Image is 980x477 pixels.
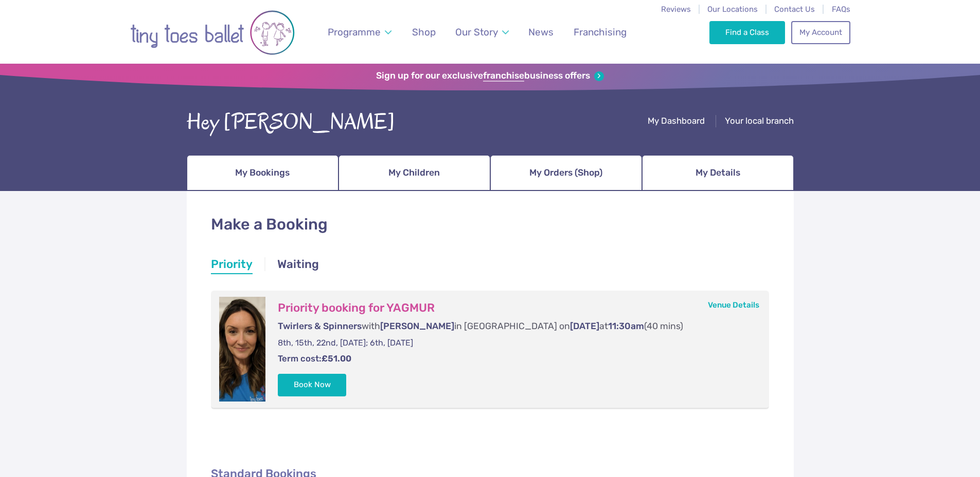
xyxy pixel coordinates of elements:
[388,164,440,182] span: My Children
[725,116,794,126] span: Your local branch
[707,5,758,14] a: Our Locations
[235,164,290,182] span: My Bookings
[725,116,794,128] a: Your local branch
[278,321,362,331] span: Twirlers & Spinners
[376,70,604,82] a: Sign up for our exclusivefranchisebusiness offers
[648,116,705,126] span: My Dashboard
[661,5,691,14] a: Reviews
[277,256,319,275] a: Waiting
[407,20,440,44] a: Shop
[323,20,396,44] a: Programme
[322,353,351,364] strong: £51.00
[570,321,599,331] span: [DATE]
[708,300,759,310] a: Venue Details
[528,26,554,38] span: News
[328,26,381,38] span: Programme
[642,155,794,191] a: My Details
[529,164,602,182] span: My Orders (Shop)
[278,374,347,396] button: Book Now
[278,353,749,365] p: Term cost:
[648,116,705,128] a: My Dashboard
[832,5,850,14] a: FAQs
[130,7,295,59] img: tiny toes ballet
[483,70,524,82] strong: franchise
[574,26,627,38] span: Franchising
[791,21,850,44] a: My Account
[490,155,642,191] a: My Orders (Shop)
[211,214,770,236] h1: Make a Booking
[412,26,436,38] span: Shop
[187,155,338,191] a: My Bookings
[338,155,490,191] a: My Children
[774,5,815,14] a: Contact Us
[187,106,395,138] div: Hey [PERSON_NAME]
[450,20,513,44] a: Our Story
[696,164,740,182] span: My Details
[278,320,749,333] p: with in [GEOGRAPHIC_DATA] on at (40 mins)
[608,321,644,331] span: 11:30am
[278,301,749,315] h3: Priority booking for YAGMUR
[524,20,559,44] a: News
[568,20,631,44] a: Franchising
[278,337,749,349] p: 8th, 15th, 22nd, [DATE]; 6th, [DATE]
[380,321,454,331] span: [PERSON_NAME]
[455,26,498,38] span: Our Story
[709,21,785,44] a: Find a Class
